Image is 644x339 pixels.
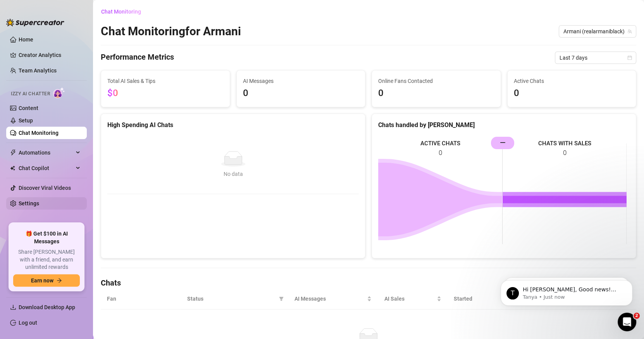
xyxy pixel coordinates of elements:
[378,86,494,101] span: 0
[19,36,33,43] a: Home
[101,24,241,39] h2: Chat Monitoring for Armani
[489,264,644,318] iframe: Intercom notifications message
[101,288,181,310] th: Fan
[107,88,118,98] span: $0
[13,230,80,245] span: 🎁 Get $100 in AI Messages
[11,90,50,98] span: Izzy AI Chatter
[10,304,16,310] span: download
[288,288,378,310] th: AI Messages
[618,313,636,331] iframe: Intercom live chat
[454,294,502,303] span: Started
[19,117,33,124] a: Setup
[378,288,448,310] th: AI Sales
[243,86,359,101] span: 0
[10,150,16,156] span: thunderbolt
[19,185,71,191] a: Discover Viral Videos
[187,294,276,303] span: Status
[19,162,74,174] span: Chat Copilot
[107,120,359,130] div: High Spending AI Chats
[514,77,630,85] span: Active Chats
[243,77,359,85] span: AI Messages
[101,52,174,64] h4: Performance Metrics
[101,277,636,288] h4: Chats
[6,19,64,26] img: logo-BBDzfeDw.svg
[115,170,351,178] div: No data
[10,165,15,171] img: Chat Copilot
[378,120,630,130] div: Chats handled by [PERSON_NAME]
[19,67,57,74] a: Team Analytics
[384,294,435,303] span: AI Sales
[31,277,53,284] span: Earn now
[627,29,632,34] span: team
[19,130,59,136] a: Chat Monitoring
[19,304,75,310] span: Download Desktop App
[294,294,366,303] span: AI Messages
[19,49,81,61] a: Creator Analytics
[101,5,147,18] button: Chat Monitoring
[378,77,494,85] span: Online Fans Contacted
[101,9,141,15] span: Chat Monitoring
[279,296,284,301] span: filter
[19,105,38,111] a: Content
[560,52,632,64] span: Last 7 days
[448,288,514,310] th: Started
[277,293,285,305] span: filter
[57,278,62,283] span: arrow-right
[107,77,224,85] span: Total AI Sales & Tips
[19,200,39,206] a: Settings
[13,248,80,271] span: Share [PERSON_NAME] with a friend, and earn unlimited rewards
[19,146,74,159] span: Automations
[634,313,640,319] span: 2
[19,320,37,326] a: Log out
[563,26,632,37] span: Armani (realarmaniblack)
[514,86,630,101] span: 0
[53,87,65,98] img: AI Chatter
[627,55,632,60] span: calendar
[13,274,80,287] button: Earn nowarrow-right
